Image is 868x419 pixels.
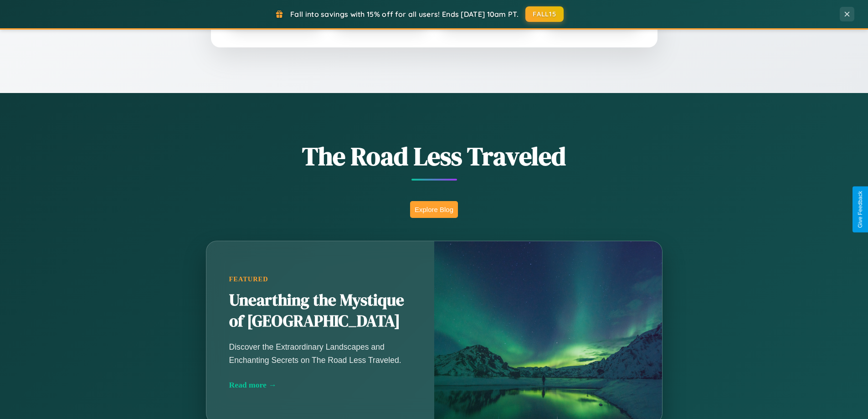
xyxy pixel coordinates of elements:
button: FALL15 [525,6,564,22]
button: Explore Blog [410,201,458,218]
div: Give Feedback [857,191,863,228]
span: Fall into savings with 15% off for all users! Ends [DATE] 10am PT. [290,10,519,19]
div: Featured [229,275,411,283]
h2: Unearthing the Mystique of [GEOGRAPHIC_DATA] [229,290,411,332]
div: Read more → [229,380,411,390]
h1: The Road Less Traveled [161,139,708,174]
p: Discover the Extraordinary Landscapes and Enchanting Secrets on The Road Less Traveled. [229,341,411,366]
